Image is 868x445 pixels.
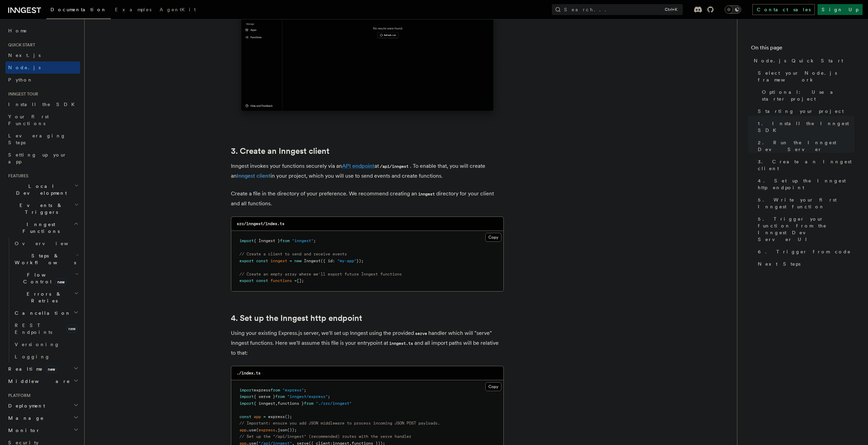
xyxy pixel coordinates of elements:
[5,61,80,74] a: Node.js
[758,158,854,172] span: 3. Create an Inngest client
[239,258,254,263] span: export
[270,278,292,283] span: functions
[5,42,35,48] span: Quick start
[292,238,313,243] span: "inngest"
[270,258,287,263] span: inngest
[414,331,428,337] code: serve
[275,401,278,406] span: ,
[231,146,329,156] a: 3. Create an Inngest client
[12,269,80,288] button: Flow Controlnew
[239,388,254,392] span: import
[8,133,66,145] span: Leveraging Steps
[304,388,306,392] span: ;
[5,393,31,398] span: Platform
[239,278,254,283] span: export
[321,258,333,263] span: ({ id
[388,341,414,346] code: inngest.ts
[758,177,854,191] span: 4. Set up the Inngest http endpoint
[8,152,67,164] span: Setting up your app
[55,278,67,286] span: new
[752,4,815,15] a: Contact sales
[46,2,111,19] a: Documentation
[259,428,275,432] span: express
[552,4,683,15] button: Search...Ctrl+K
[304,258,321,263] span: Inngest
[485,382,501,391] button: Copy
[5,427,40,434] span: Monitor
[263,414,266,419] span: =
[8,27,27,34] span: Home
[5,25,80,37] a: Home
[379,164,410,169] code: /api/inngest
[231,161,504,181] p: Inngest invokes your functions securely via an at . To enable that, you will create an in your pr...
[50,7,107,12] span: Documentation
[12,338,80,351] a: Versioning
[256,278,268,283] span: const
[237,221,284,226] code: src/inngest/index.ts
[755,258,854,270] a: Next Steps
[342,163,374,169] a: API endpoint
[755,105,854,117] a: Starting your project
[285,414,292,419] span: ();
[254,414,261,419] span: app
[12,237,80,250] a: Overview
[5,412,80,424] button: Manage
[5,202,74,216] span: Events & Triggers
[12,252,76,266] span: Steps & Workflows
[12,271,75,285] span: Flow Control
[256,428,259,432] span: (
[15,241,85,246] span: Overview
[754,57,843,64] span: Node.js Quick Start
[5,110,80,130] a: Your first Functions
[111,2,156,18] a: Examples
[751,44,854,55] h4: On this page
[755,213,854,246] a: 5. Trigger your function from the Inngest Dev Server UI
[5,363,80,375] button: Realtimenew
[254,394,275,399] span: { serve }
[239,238,254,243] span: import
[5,378,70,385] span: Middleware
[237,371,261,375] code: ./index.ts
[156,2,200,18] a: AgentKit
[758,261,800,267] span: Next Steps
[5,91,38,97] span: Inngest tour
[254,401,275,406] span: { inngest
[5,49,80,61] a: Next.js
[290,258,292,263] span: =
[12,307,80,319] button: Cancellation
[759,86,854,105] a: Optional: Use a starter project
[758,70,854,83] span: Select your Node.js framework
[758,139,854,153] span: 2. Run the Inngest Dev Server
[239,401,254,406] span: import
[8,65,41,70] span: Node.js
[5,424,80,436] button: Monitor
[239,252,347,256] span: // Create a client to send and receive events
[160,7,196,12] span: AgentKit
[239,434,411,439] span: // Set up the "/api/inngest" (recommended) routes with the serve handler
[5,375,80,387] button: Middleware
[237,173,270,179] a: Inngest client
[275,394,285,399] span: from
[356,258,364,263] span: });
[275,428,287,432] span: .json
[254,238,280,243] span: { Inngest }
[8,114,49,126] span: Your first Functions
[287,394,328,399] span: "inngest/express"
[417,191,436,197] code: inngest
[333,258,335,263] span: :
[762,89,854,102] span: Optional: Use a starter project
[755,175,854,194] a: 4. Set up the Inngest http endpoint
[5,221,74,235] span: Inngest Functions
[313,238,316,243] span: ;
[755,194,854,213] a: 5. Write your first Inngest function
[8,77,33,83] span: Python
[280,238,290,243] span: from
[5,98,80,110] a: Install the SDK
[818,4,863,15] a: Sign Up
[5,183,74,196] span: Local Development
[758,248,851,255] span: 6. Trigger from code
[256,258,268,263] span: const
[337,258,356,263] span: "my-app"
[294,278,297,283] span: =
[485,233,501,242] button: Copy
